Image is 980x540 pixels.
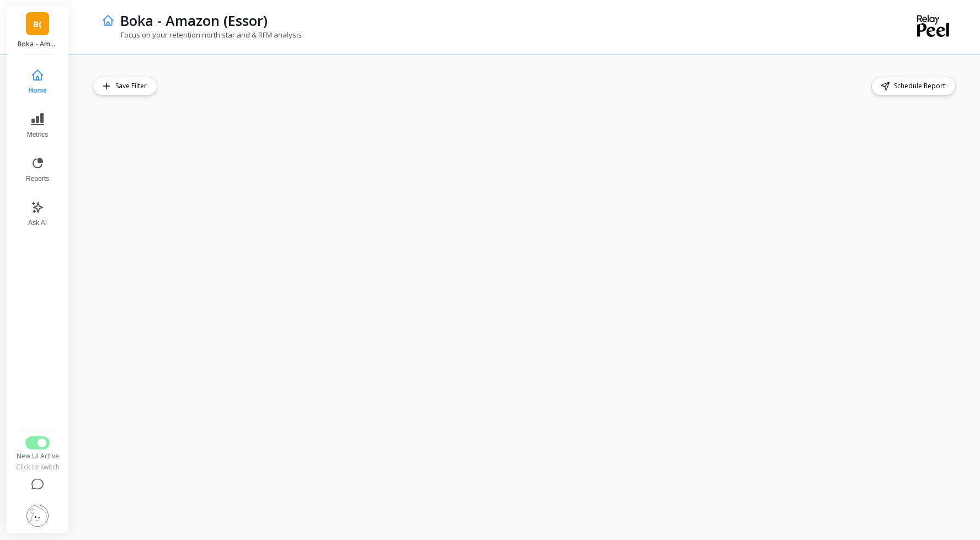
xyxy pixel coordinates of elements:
button: Save Filter [93,77,157,95]
span: Ask AI [28,218,47,227]
button: Switch to Legacy UI [25,436,50,450]
span: Reports [26,174,49,183]
div: New UI Active [15,452,60,461]
button: Reports [19,150,56,190]
iframe: Omni Embed [93,104,958,518]
button: Metrics [19,106,56,146]
div: Click to switch [15,463,60,472]
button: Help [15,472,60,498]
span: Metrics [27,130,49,139]
button: Ask AI [19,194,56,234]
img: profile picture [26,505,49,527]
p: Boka - Amazon (Essor) [120,11,268,30]
span: B( [33,18,42,30]
span: Home [28,86,46,95]
p: Focus on your retention north star and & RFM analysis [102,30,302,40]
p: Boka - Amazon (Essor) [18,40,58,49]
button: Schedule Report [871,77,956,95]
span: Schedule Report [894,81,949,92]
button: Settings [15,498,60,533]
span: Save Filter [115,81,150,92]
button: Home [19,62,56,101]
